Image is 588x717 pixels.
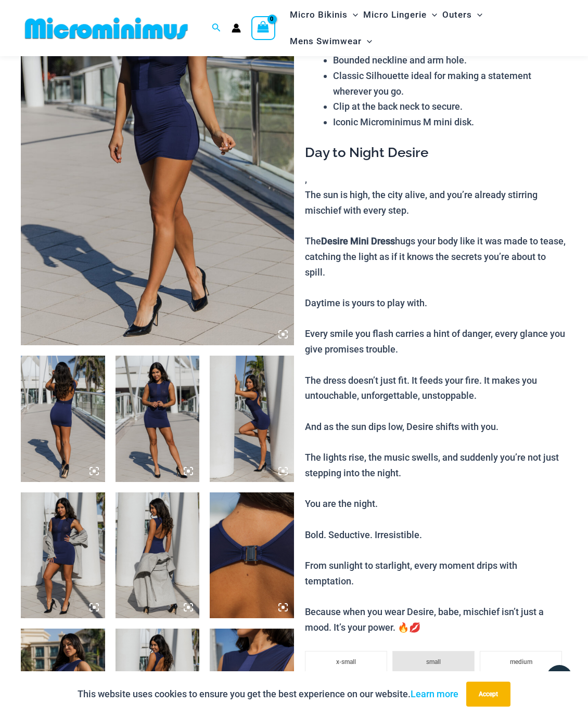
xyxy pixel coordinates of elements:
[305,651,387,672] li: x-small
[362,28,372,55] span: Menu Toggle
[333,99,567,114] li: Clip at the back neck to secure.
[333,114,567,130] li: Iconic Microminimus M mini disk.
[290,2,348,28] span: Micro Bikinis
[348,2,358,28] span: Menu Toggle
[232,23,241,33] a: Account icon link
[305,144,567,635] div: ,
[287,28,375,55] a: Mens SwimwearMenu ToggleMenu Toggle
[210,356,294,481] img: Desire Me Navy 5192 Dress
[210,492,294,618] img: Desire Me Navy 5192 Dress
[361,2,440,28] a: Micro LingerieMenu ToggleMenu Toggle
[472,2,482,28] span: Menu Toggle
[116,356,200,481] img: Desire Me Navy 5192 Dress
[336,658,356,666] span: x-small
[21,492,105,618] img: Desire Me Navy 5192 Dress
[116,492,200,618] img: Desire Me Navy 5192 Dress
[287,2,361,28] a: Micro BikinisMenu ToggleMenu Toggle
[212,22,221,35] a: Search icon link
[321,236,395,246] b: Desire Mini Dress
[21,17,192,40] img: MM SHOP LOGO FLAT
[333,68,567,99] li: Classic Silhouette ideal for making a statement wherever you go.
[305,144,567,162] h3: Day to Night Desire
[426,658,441,666] span: small
[411,688,458,699] a: Learn more
[251,16,275,40] a: View Shopping Cart, empty
[510,658,532,666] span: medium
[442,2,472,28] span: Outers
[480,651,562,672] li: medium
[333,53,567,68] li: Bounded neckline and arm hole.
[440,2,485,28] a: OutersMenu ToggleMenu Toggle
[363,2,427,28] span: Micro Lingerie
[466,682,510,707] button: Accept
[305,187,567,635] p: The sun is high, the city alive, and you’re already stirring mischief with every step. The hugs y...
[78,686,458,702] p: This website uses cookies to ensure you get the best experience on our website.
[392,651,475,677] li: small
[290,28,362,55] span: Mens Swimwear
[427,2,437,28] span: Menu Toggle
[21,356,105,481] img: Desire Me Navy 5192 Dress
